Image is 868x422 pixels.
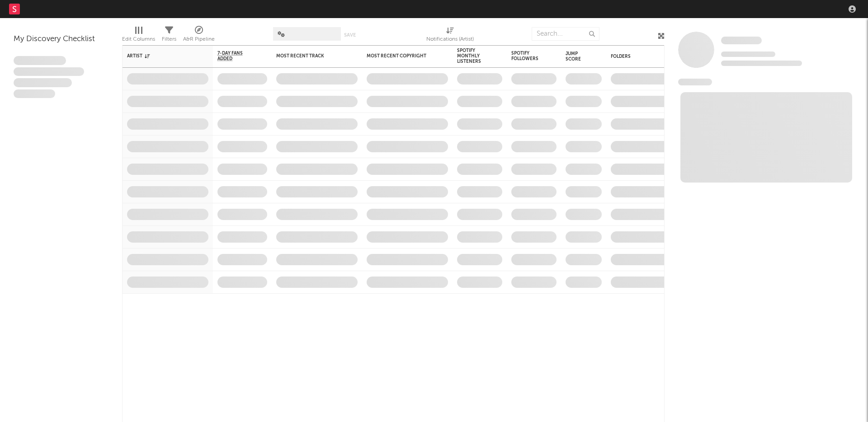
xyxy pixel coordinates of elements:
[532,27,599,41] input: Search...
[217,51,254,61] span: 7-Day Fans Added
[566,51,588,62] div: Jump Score
[14,34,108,45] div: My Discovery Checklist
[721,36,762,45] a: Some Artist
[426,23,474,49] div: Notifications (Artist)
[721,37,762,44] span: Some Artist
[162,34,176,45] div: Filters
[14,78,72,87] span: Praesent ac interdum
[721,61,802,66] span: 0 fans last week
[14,89,55,98] span: Aliquam viverra
[183,23,215,49] div: A&R Pipeline
[122,23,155,49] div: Edit Columns
[122,34,155,45] div: Edit Columns
[511,51,543,61] div: Spotify Followers
[183,34,215,45] div: A&R Pipeline
[276,53,344,59] div: Most Recent Track
[721,52,775,57] span: Tracking Since: [DATE]
[344,33,356,38] button: Save
[457,48,489,64] div: Spotify Monthly Listeners
[127,53,195,59] div: Artist
[611,54,679,59] div: Folders
[367,53,434,59] div: Most Recent Copyright
[426,34,474,45] div: Notifications (Artist)
[14,56,66,65] span: Lorem ipsum dolor
[162,23,176,49] div: Filters
[678,79,712,85] span: News Feed
[14,67,84,76] span: Integer aliquet in purus et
